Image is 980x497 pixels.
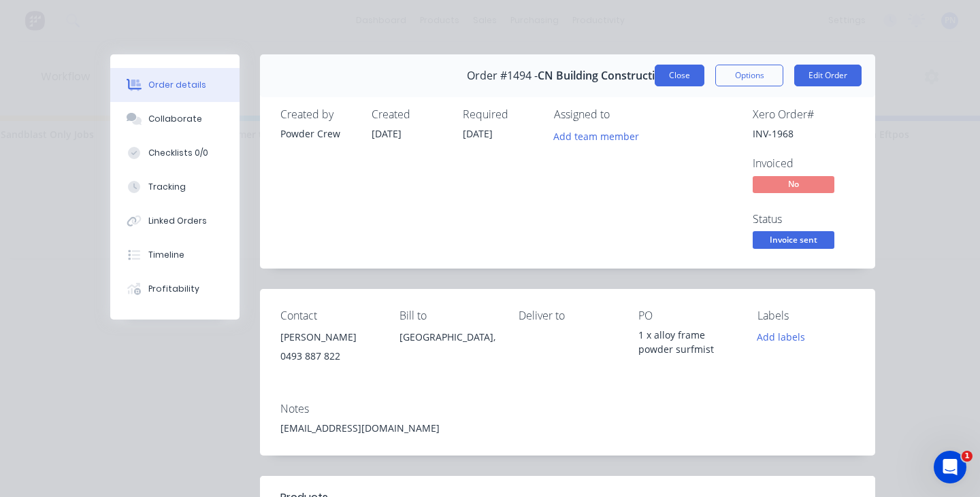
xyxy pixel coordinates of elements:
[280,126,355,141] div: Powder Crew
[554,108,690,121] div: Assigned to
[715,65,783,86] button: Options
[753,231,834,252] button: Invoice sent
[757,309,855,322] div: Labels
[280,402,855,415] div: Notes
[538,69,668,82] span: CN Building Construction
[110,170,240,204] button: Tracking
[148,79,206,91] div: Order details
[753,157,855,170] div: Invoiced
[519,309,616,322] div: Deliver to
[467,69,538,82] span: Order #1494 -
[372,127,402,140] span: [DATE]
[110,136,240,170] button: Checklists 0/0
[148,249,184,261] div: Timeline
[655,65,704,86] button: Close
[280,309,378,322] div: Contact
[148,283,199,295] div: Profitability
[399,328,497,371] div: [GEOGRAPHIC_DATA],
[280,108,355,121] div: Created by
[554,126,647,145] button: Add team member
[148,181,186,193] div: Tracking
[110,68,240,102] button: Order details
[794,65,862,86] button: Edit Order
[753,108,855,121] div: Xero Order #
[148,215,207,227] div: Linked Orders
[753,126,855,141] div: INV-1968
[638,328,736,356] div: 1 x alloy frame powder surfmist
[463,127,493,140] span: [DATE]
[753,213,855,226] div: Status
[280,421,855,435] div: [EMAIL_ADDRESS][DOMAIN_NAME]
[753,231,834,248] span: Invoice sent
[372,108,446,121] div: Created
[934,451,966,483] iframe: Intercom live chat
[399,309,497,322] div: Bill to
[110,204,240,238] button: Linked Orders
[110,272,240,306] button: Profitability
[148,113,202,125] div: Collaborate
[962,451,973,462] span: 1
[463,108,538,121] div: Required
[280,328,378,347] div: [PERSON_NAME]
[753,176,834,193] span: No
[280,328,378,371] div: [PERSON_NAME]0493 887 822
[110,102,240,136] button: Collaborate
[750,328,813,346] button: Add labels
[280,347,378,366] div: 0493 887 822
[546,126,647,145] button: Add team member
[110,238,240,272] button: Timeline
[148,147,208,159] div: Checklists 0/0
[399,328,497,347] div: [GEOGRAPHIC_DATA],
[638,309,736,322] div: PO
